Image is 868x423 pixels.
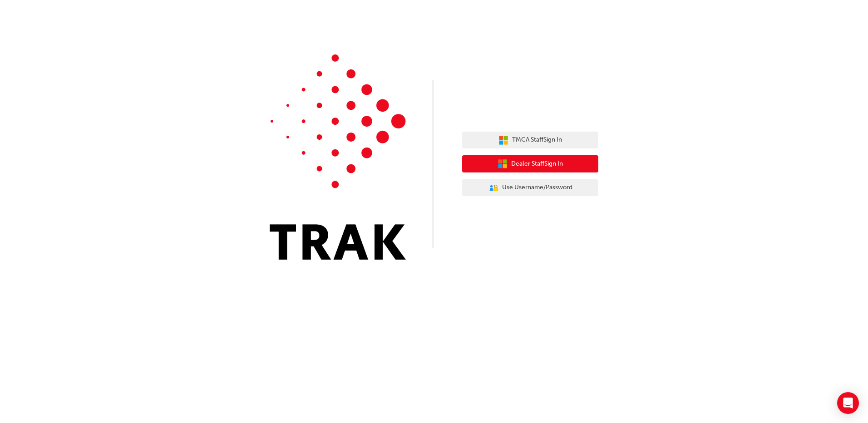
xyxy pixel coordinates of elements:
div: Open Intercom Messenger [837,392,859,414]
button: TMCA StaffSign In [462,132,598,149]
img: Trak [270,54,406,260]
span: TMCA Staff Sign In [512,135,562,145]
span: Use Username/Password [502,182,572,193]
button: Use Username/Password [462,179,598,197]
button: Dealer StaffSign In [462,155,598,172]
span: Dealer Staff Sign In [511,159,563,169]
